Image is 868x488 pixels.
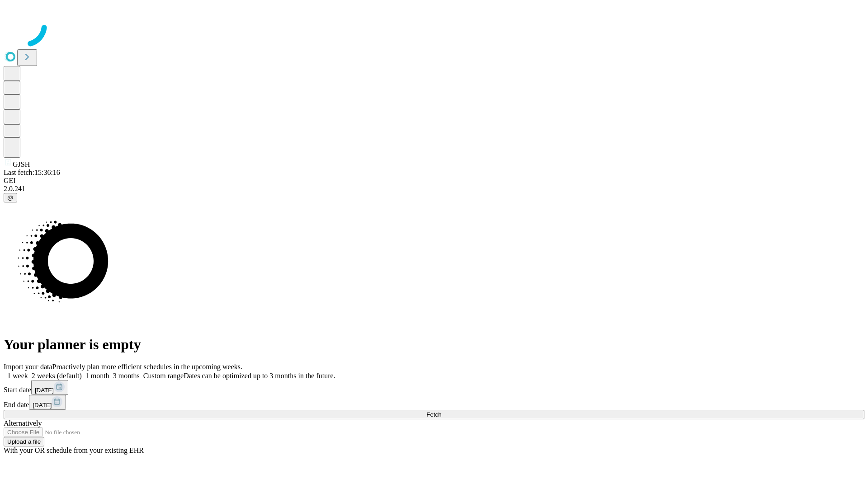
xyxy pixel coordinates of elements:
[4,419,42,427] span: Alternatively
[4,446,144,454] span: With your OR schedule from your existing EHR
[4,410,864,419] button: Fetch
[32,372,82,380] span: 2 weeks (default)
[7,194,14,201] span: @
[4,437,44,446] button: Upload a file
[4,336,864,353] h1: Your planner is empty
[113,372,140,380] span: 3 months
[7,372,28,380] span: 1 week
[4,363,52,371] span: Import your data
[4,169,60,176] span: Last fetch: 15:36:16
[184,372,335,380] span: Dates can be optimized up to 3 months in the future.
[4,177,864,185] div: GEI
[33,402,52,408] span: [DATE]
[13,160,30,168] span: GJSH
[35,387,54,394] span: [DATE]
[143,372,184,380] span: Custom range
[31,380,68,395] button: [DATE]
[52,363,242,371] span: Proactively plan more efficient schedules in the upcoming weeks.
[29,395,66,410] button: [DATE]
[4,193,17,202] button: @
[4,395,864,410] div: End date
[4,380,864,395] div: Start date
[4,185,864,193] div: 2.0.241
[85,372,109,380] span: 1 month
[426,411,441,418] span: Fetch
